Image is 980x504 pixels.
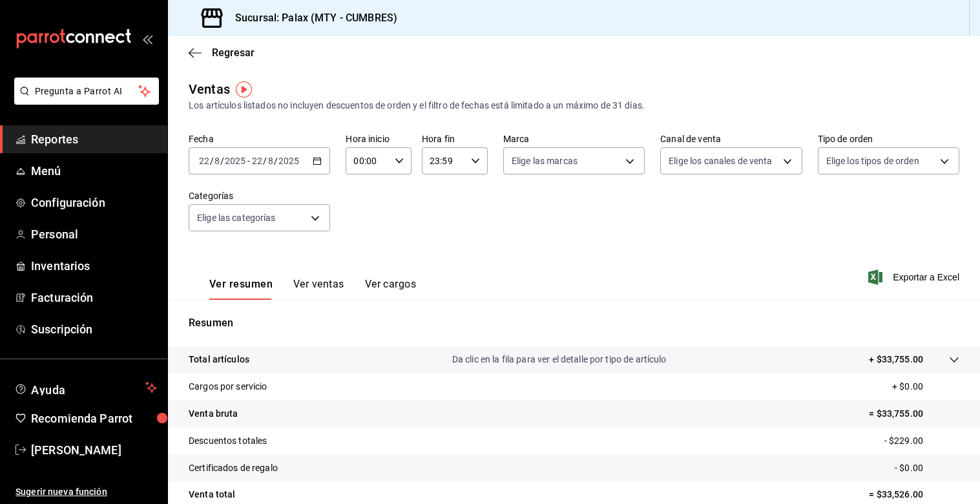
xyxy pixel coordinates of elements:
[31,194,157,211] span: Configuración
[31,289,157,306] span: Facturación
[31,380,140,395] span: Ayuda
[236,81,252,98] img: Tooltip marker
[263,156,267,166] span: /
[35,85,139,98] span: Pregunta a Parrot AI
[884,434,959,448] p: - $229.00
[669,154,772,167] span: Elige los canales de venta
[189,407,238,421] p: Venta bruta
[422,134,488,143] label: Hora fin
[209,278,273,300] button: Ver resumen
[197,211,276,224] span: Elige las categorías
[14,78,159,105] button: Pregunta a Parrot AI
[9,94,159,107] a: Pregunta a Parrot AI
[31,320,157,338] span: Suscripción
[189,191,330,200] label: Categorías
[214,156,220,166] input: --
[31,410,157,427] span: Recomienda Parrot
[212,47,255,59] span: Regresar
[31,257,157,275] span: Inventarios
[209,278,416,300] div: navigation tabs
[869,488,959,501] p: = $33,526.00
[278,156,300,166] input: ----
[274,156,278,166] span: /
[892,380,959,394] p: + $0.00
[189,99,959,112] div: Los artículos listados no incluyen descuentos de orden y el filtro de fechas está limitado a un m...
[189,315,959,331] p: Resumen
[142,34,152,44] button: open_drawer_menu
[189,488,235,501] p: Venta total
[31,131,157,148] span: Reportes
[189,461,278,475] p: Certificados de regalo
[503,134,645,143] label: Marca
[869,353,923,366] p: + $33,755.00
[871,269,959,285] button: Exportar a Excel
[818,134,959,143] label: Tipo de orden
[16,485,157,499] span: Sugerir nueva función
[31,441,157,459] span: [PERSON_NAME]
[189,79,230,99] div: Ventas
[452,353,667,366] p: Da clic en la fila para ver el detalle por tipo de artículo
[189,434,267,448] p: Descuentos totales
[189,47,255,59] button: Regresar
[826,154,919,167] span: Elige los tipos de orden
[198,156,210,166] input: --
[225,10,397,26] h3: Sucursal: Palax (MTY - CUMBRES)
[189,380,267,394] p: Cargos por servicio
[346,134,412,143] label: Hora inicio
[247,156,250,166] span: -
[365,278,417,300] button: Ver cargos
[31,226,157,243] span: Personal
[512,154,578,167] span: Elige las marcas
[189,353,249,366] p: Total artículos
[895,461,959,475] p: - $0.00
[224,156,246,166] input: ----
[293,278,344,300] button: Ver ventas
[210,156,214,166] span: /
[189,134,330,143] label: Fecha
[869,407,959,421] p: = $33,755.00
[220,156,224,166] span: /
[660,134,802,143] label: Canal de venta
[267,156,274,166] input: --
[31,162,157,180] span: Menú
[251,156,263,166] input: --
